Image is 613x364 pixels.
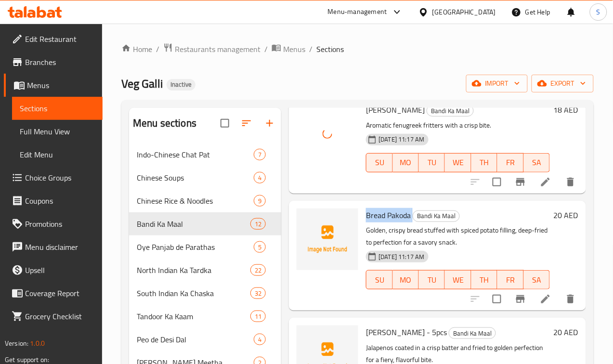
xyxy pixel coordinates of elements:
button: FR [497,270,523,289]
button: TH [471,153,497,172]
div: Chinese Rice & Noodles9 [129,189,281,212]
span: Bandi Ka Maal [137,218,250,230]
div: items [250,218,266,230]
span: Select to update [487,172,507,192]
span: [PERSON_NAME] [366,103,425,117]
span: MO [397,273,415,287]
button: SU [366,153,392,172]
span: Select all sections [215,113,235,133]
a: Branches [4,51,103,74]
button: WE [445,153,471,172]
li: / [264,43,268,55]
h6: 20 AED [554,325,578,339]
span: Indo-Chinese Chat Pat [137,149,254,160]
span: TU [423,156,441,169]
img: Bread Pakoda [297,208,358,270]
div: Indo-Chinese Chat Pat7 [129,143,281,166]
div: [GEOGRAPHIC_DATA] [432,7,496,17]
span: SU [370,273,389,287]
span: Upsell [25,264,95,276]
span: Sections [316,43,344,55]
span: Menu disclaimer [25,241,95,253]
a: Menus [272,43,305,55]
h6: 20 AED [554,208,578,222]
span: 4 [254,335,265,344]
span: Edit Restaurant [25,33,95,45]
a: Edit Menu [12,143,103,166]
span: WE [449,273,467,287]
button: TU [419,153,445,172]
h2: Menu sections [133,116,196,130]
button: import [466,75,528,92]
li: / [156,43,159,55]
button: SU [366,270,392,289]
a: Restaurants management [163,43,261,55]
div: Bandi Ka Maal [413,210,460,222]
span: 9 [254,196,265,206]
span: Chinese Rice & Noodles [137,195,254,207]
span: 5 [254,243,265,252]
p: Golden, crispy bread stuffed with spiced potato filling, deep-fried to perfection for a savory sn... [366,224,550,248]
div: Bandi Ka Maal12 [129,212,281,235]
span: Menus [283,43,305,55]
button: export [532,75,594,92]
span: SA [528,273,546,287]
span: 12 [251,220,265,229]
a: Menu disclaimer [4,235,103,259]
a: Sections [12,97,103,120]
div: Oye Panjab de Parathas5 [129,235,281,259]
h6: 18 AED [554,103,578,117]
button: delete [559,170,582,194]
span: 22 [251,266,265,275]
span: FR [501,156,520,169]
span: Oye Panjab de Parathas [137,241,254,253]
li: / [309,43,313,55]
span: Bandi Ka Maal [449,328,496,339]
div: South Indian Ka Chaska32 [129,282,281,305]
div: Tandoor Ka Kaam11 [129,305,281,328]
button: TH [471,270,497,289]
span: [PERSON_NAME] - 5pcs [366,325,447,339]
span: TH [475,156,494,169]
button: delete [559,287,582,311]
span: 32 [251,289,265,298]
span: Bandi Ka Maal [427,105,473,117]
p: Aromatic fenugreek fritters with a crisp bite. [366,119,550,131]
span: Sort sections [235,112,258,135]
span: Select to update [487,289,507,309]
span: South Indian Ka Chaska [137,287,250,299]
span: import [474,78,520,90]
button: WE [445,270,471,289]
a: Upsell [4,259,103,282]
button: SA [524,153,550,172]
span: Sections [20,103,95,114]
span: [DATE] 11:17 AM [375,252,428,261]
span: Peo de Desi Dal [137,334,254,345]
span: FR [501,273,520,287]
a: Edit Restaurant [4,27,103,51]
span: TU [423,273,441,287]
span: MO [397,156,415,169]
button: FR [497,153,523,172]
span: Bread Pakoda [366,208,411,222]
div: Bandi Ka Maal [449,327,496,339]
span: 11 [251,312,265,321]
span: Full Menu View [20,126,95,137]
span: Promotions [25,218,95,230]
span: 4 [254,173,265,182]
button: MO [393,153,419,172]
button: Branch-specific-item [509,287,532,311]
button: MO [393,270,419,289]
span: 1.0.0 [30,337,45,350]
span: WE [449,156,467,169]
div: Peo de Desi Dal4 [129,328,281,351]
a: Coverage Report [4,282,103,305]
div: Bandi Ka Maal [427,105,474,117]
div: Menu-management [328,6,387,18]
span: North Indian Ka Tardka [137,264,250,276]
div: Inactive [167,79,196,91]
a: Menus [4,74,103,97]
span: Inactive [167,80,196,89]
span: SA [528,156,546,169]
span: 7 [254,150,265,159]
